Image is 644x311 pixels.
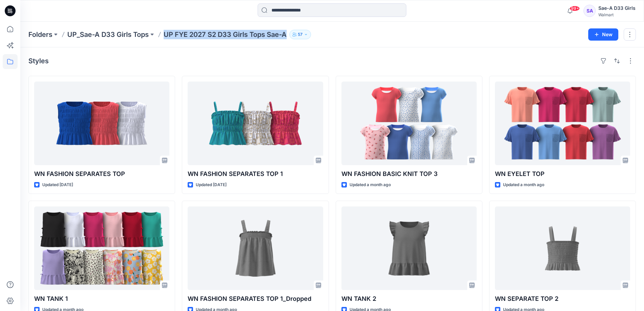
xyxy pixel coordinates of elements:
[164,30,287,39] p: UP FYE 2027 S2 D33 Girls Tops Sae-A
[196,181,226,188] p: Updated [DATE]
[350,181,391,188] p: Updated a month ago
[495,82,630,165] a: WN EYELET TOP
[67,30,149,39] a: UP_Sae-A D33 Girls Tops
[570,6,580,11] span: 99+
[298,31,303,38] p: 57
[341,294,477,304] p: WN TANK 2
[34,169,169,179] p: WN FASHION SEPARATES TOP
[188,294,323,304] p: WN FASHION SEPARATES TOP 1_Dropped
[583,5,596,17] div: SA
[28,30,52,39] a: Folders
[34,206,169,290] a: WN TANK 1
[42,181,73,188] p: Updated [DATE]
[495,169,630,179] p: WN EYELET TOP
[188,169,323,179] p: WN FASHION SEPARATES TOP 1
[188,82,323,165] a: WN FASHION SEPARATES TOP 1
[598,12,636,17] div: Walmart
[495,206,630,290] a: WN SEPARATE TOP 2
[598,4,636,12] div: Sae-A D33 Girls
[34,294,169,304] p: WN TANK 1
[34,82,169,165] a: WN FASHION SEPARATES TOP
[495,294,630,304] p: WN SEPARATE TOP 2
[341,206,477,290] a: WN TANK 2
[28,57,49,65] h4: Styles
[289,30,311,39] button: 57
[588,28,618,41] button: New
[341,82,477,165] a: WN FASHION BASIC KNIT TOP 3
[503,181,544,188] p: Updated a month ago
[341,169,477,179] p: WN FASHION BASIC KNIT TOP 3
[188,206,323,290] a: WN FASHION SEPARATES TOP 1_Dropped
